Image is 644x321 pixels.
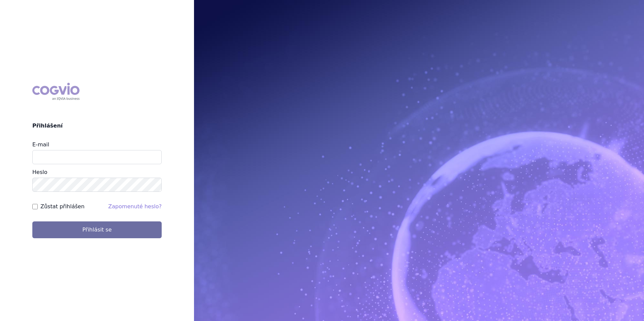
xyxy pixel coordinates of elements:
button: Přihlásit se [32,221,162,238]
label: Zůstat přihlášen [40,203,85,211]
a: Zapomenuté heslo? [108,203,162,210]
label: E-mail [32,141,49,148]
div: COGVIO [32,83,79,100]
h2: Přihlášení [32,122,162,130]
label: Heslo [32,169,47,175]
